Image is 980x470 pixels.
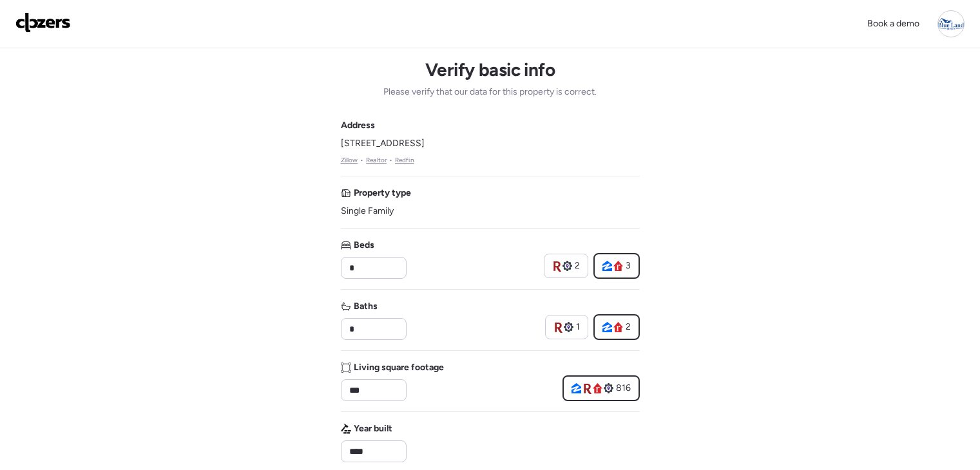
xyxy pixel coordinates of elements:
span: • [360,155,363,165]
span: Living square footage [354,361,444,374]
img: Logo [15,12,71,33]
a: Redfin [395,155,414,165]
span: Address [341,119,375,132]
span: Property type [354,187,411,200]
span: Beds [354,239,374,252]
span: 816 [616,382,631,395]
span: 2 [626,321,631,334]
span: Single Family [341,205,394,218]
span: 3 [626,259,631,272]
a: Zillow [341,155,358,165]
span: [STREET_ADDRESS] [341,137,425,150]
span: Please verify that our data for this property is correct. [383,86,597,99]
span: • [389,155,392,165]
span: 1 [576,321,580,334]
span: 2 [575,259,580,272]
h1: Verify basic info [425,59,555,80]
span: Baths [354,300,378,313]
span: Book a demo [867,18,919,29]
a: Realtor [366,155,387,165]
span: Year built [354,422,392,435]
